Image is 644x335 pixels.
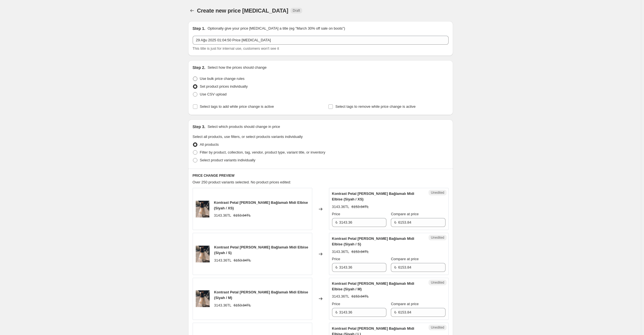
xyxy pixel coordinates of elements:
[193,173,449,178] h6: PRICE CHANGE PREVIEW
[193,46,279,51] span: This title is just for internal use, customers won't see it
[332,281,414,291] span: Kontrast Petal [PERSON_NAME] Bağlamalı Midi Elbise (Siyah / M)
[200,104,274,109] span: Select tags to add while price change is active
[214,290,308,300] span: Kontrast Petal [PERSON_NAME] Bağlamalı Midi Elbise (Siyah / M)
[332,192,414,201] span: Kontrast Petal [PERSON_NAME] Bağlamalı Midi Elbise (Siyah / XS)
[394,220,396,224] span: ₺
[196,201,210,217] img: B1708587366005_80x.jpg
[207,26,345,31] p: Optionally give your price [MEDICAL_DATA] a title (eg "March 30% off sale on boots")
[391,257,419,261] span: Compare at price
[193,65,205,70] h2: Step 2.
[196,290,210,307] img: B1708587366005_80x.jpg
[214,213,231,218] div: 3143.36TL
[200,92,227,96] span: Use CSV upload
[196,246,210,262] img: B1708587366005_80x.jpg
[332,294,349,299] div: 3143.36TL
[233,213,251,218] strike: 6153.84TL
[200,76,244,81] span: Use bulk price change rules
[197,8,289,14] span: Create new price [MEDICAL_DATA]
[431,190,444,195] span: Unedited
[394,265,396,269] span: ₺
[332,236,414,246] span: Kontrast Petal [PERSON_NAME] Bağlamalı Midi Elbise (Siyah / S)
[293,8,300,13] span: Draft
[214,303,231,308] div: 3143.36TL
[352,249,369,255] strike: 6153.84TL
[193,26,205,31] h2: Step 1.
[200,158,255,162] span: Select product variants individually
[214,258,231,263] div: 3143.36TL
[188,7,196,15] button: Price change jobs
[200,142,219,147] span: All products
[335,220,338,224] span: ₺
[200,84,248,88] span: Set product prices individually
[394,310,396,314] span: ₺
[234,303,251,308] strike: 6153.84TL
[335,265,338,269] span: ₺
[431,280,444,285] span: Unedited
[335,310,338,314] span: ₺
[193,36,449,45] input: 30% off holiday sale
[431,235,444,240] span: Unedited
[193,124,205,130] h2: Step 3.
[207,124,280,130] p: Select which products should change in price
[391,212,419,216] span: Compare at price
[332,204,349,210] div: 3143.36TL
[332,302,340,306] span: Price
[352,204,369,210] strike: 6153.84TL
[332,249,349,255] div: 3143.36TL
[193,135,303,139] span: Select all products, use filters, or select products variants individually
[214,200,308,210] span: Kontrast Petal [PERSON_NAME] Bağlamalı Midi Elbise (Siyah / XS)
[352,294,369,299] strike: 6153.84TL
[335,104,416,109] span: Select tags to remove while price change is active
[200,150,325,154] span: Filter by product, collection, tag, vendor, product type, variant title, or inventory
[332,212,340,216] span: Price
[391,302,419,306] span: Compare at price
[193,180,291,184] span: Over 250 product variants selected. No product prices edited:
[332,257,340,261] span: Price
[214,245,308,255] span: Kontrast Petal [PERSON_NAME] Bağlamalı Midi Elbise (Siyah / S)
[207,65,267,70] p: Select how the prices should change
[234,258,251,263] strike: 6153.84TL
[431,325,444,330] span: Unedited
